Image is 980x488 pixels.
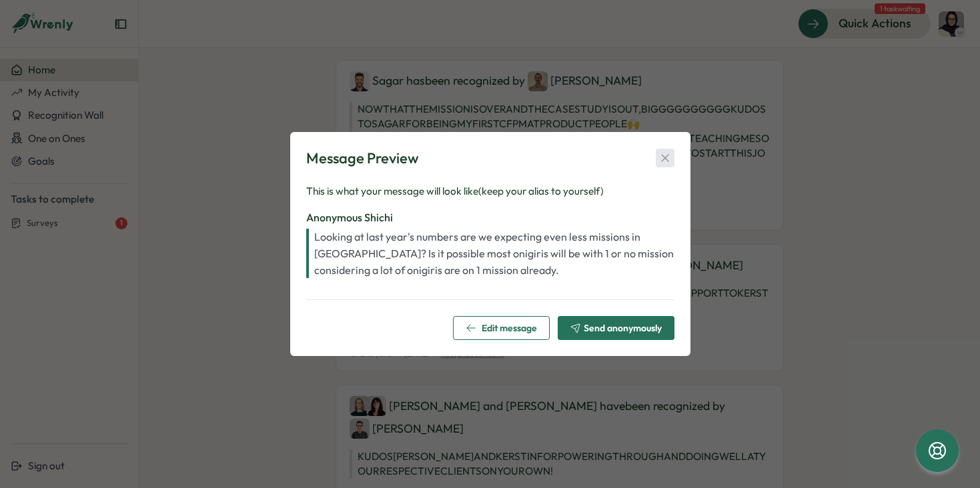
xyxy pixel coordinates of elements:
[584,323,662,333] span: Send anonymously
[306,209,674,226] p: Anonymous Shichi
[306,184,674,199] p: This is what your message will look like (keep your alias to yourself)
[306,229,674,278] p: Looking at last year's numbers are we expecting even less missions in [GEOGRAPHIC_DATA]? Is it po...
[482,323,537,333] span: Edit message
[453,316,550,340] button: Edit message
[558,316,674,340] button: Send anonymously
[306,148,419,169] p: Message Preview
